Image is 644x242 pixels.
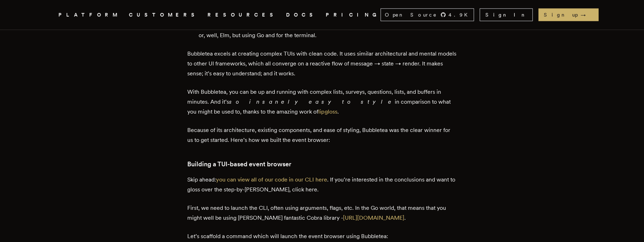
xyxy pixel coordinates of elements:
[385,11,438,18] span: Open Source
[208,11,278,19] button: RESOURCES
[326,11,381,19] a: PRICING
[286,11,318,19] a: DOCS
[581,11,593,18] span: →
[188,87,457,117] p: With Bubbletea, you can be up and running with complex lists, surveys, questions, lists, and buff...
[188,175,457,195] p: Skip ahead: . If you’re interested in the conclusions and want to gloss over the step-by-[PERSON_...
[216,176,327,183] a: you can view all of our code in our CLI here
[538,8,599,21] a: Sign up
[188,203,457,223] p: First, we need to launch the CLI, often using arguments, flags, etc. In the Go world, that means ...
[188,49,457,79] p: Bubbletea excels at creating complex TUIs with clean code. It uses similar architectural and ment...
[343,214,405,221] a: [URL][DOMAIN_NAME]
[319,108,338,115] a: lipgloss
[188,159,457,169] h3: Building a TUI-based event browser
[188,231,457,241] p: Let’s scaffold a command which will launch the event browser using Bubbletea:
[59,11,121,19] button: PLATFORM
[449,11,472,18] span: 4.9 K
[129,11,199,19] a: CUSTOMERS
[480,8,533,21] a: Sign In
[188,125,457,145] p: Because of its architecture, existing components, and ease of styling, Bubbletea was the clear wi...
[229,98,395,105] em: so insanely easy to style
